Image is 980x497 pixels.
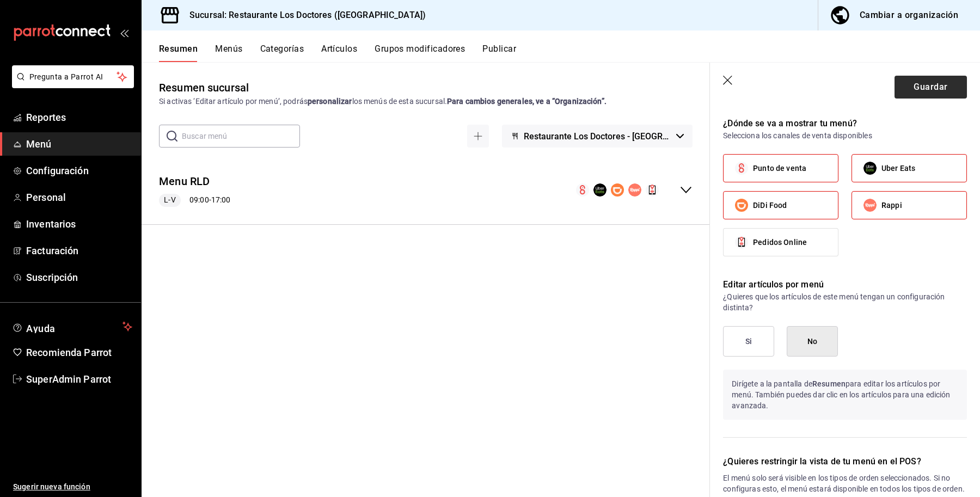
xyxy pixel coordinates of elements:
span: Uber Eats [881,163,915,174]
span: Restaurante Los Doctores - [GEOGRAPHIC_DATA] [524,131,672,142]
span: SuperAdmin Parrot [26,372,132,386]
button: Grupos modificadores [375,44,465,62]
span: DiDi Food [753,200,787,211]
span: Menú [26,137,132,151]
span: L-V [160,194,180,206]
div: Resumen sucursal [159,79,249,96]
span: Reportes [26,110,132,125]
h3: Sucursal: Restaurante Los Doctores ([GEOGRAPHIC_DATA]) [181,9,426,22]
p: ¿Quieres que los artículos de este menú tengan un configuración distinta? [723,291,967,313]
span: Pregunta a Parrot AI [29,71,117,83]
button: Menús [215,44,242,62]
button: Guardar [895,76,967,99]
span: Recomienda Parrot [26,345,132,360]
button: Categorías [260,44,304,62]
div: navigation tabs [159,44,980,62]
div: collapse-menu-row [142,165,710,216]
a: Pregunta a Parrot AI [8,79,134,90]
strong: Resumen [812,379,846,388]
span: Punto de venta [753,163,806,174]
span: Rappi [881,200,902,211]
button: Publicar [482,44,516,62]
button: Restaurante Los Doctores - [GEOGRAPHIC_DATA] [502,125,693,148]
button: open_drawer_menu [120,28,128,37]
span: Pedidos Online [753,237,807,248]
button: Pregunta a Parrot AI [12,65,134,88]
p: Dirígete a la pantalla de para editar los artículos por menú. También puedes dar clic en los artí... [723,370,967,420]
p: El menú solo será visible en los tipos de orden seleccionados. Si no configuras esto, el menú est... [723,473,967,494]
div: Cambiar a organización [860,8,958,23]
input: Buscar menú [182,125,300,147]
strong: personalizar [308,97,352,106]
span: Inventarios [26,217,132,231]
span: Personal [26,190,132,205]
strong: Para cambios generales, ve a “Organización”. [447,97,607,106]
p: ¿Dónde se va a mostrar tu menú? [723,117,967,130]
p: Editar artículos por menú [723,278,967,291]
span: Facturación [26,243,132,258]
p: ¿Quieres restringir la vista de tu menú en el POS? [723,455,967,468]
button: Artículos [321,44,357,62]
button: Resumen [159,44,198,62]
span: Suscripción [26,270,132,285]
div: Si activas ‘Editar artículo por menú’, podrás los menús de esta sucursal. [159,96,693,107]
p: Selecciona los canales de venta disponibles [723,130,967,141]
span: Ayuda [26,320,118,333]
button: Menu RLD [159,174,210,189]
span: Sugerir nueva función [13,481,132,493]
div: 09:00 - 17:00 [159,194,230,207]
button: Si [723,326,774,357]
button: No [787,326,838,357]
span: Configuración [26,163,132,178]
